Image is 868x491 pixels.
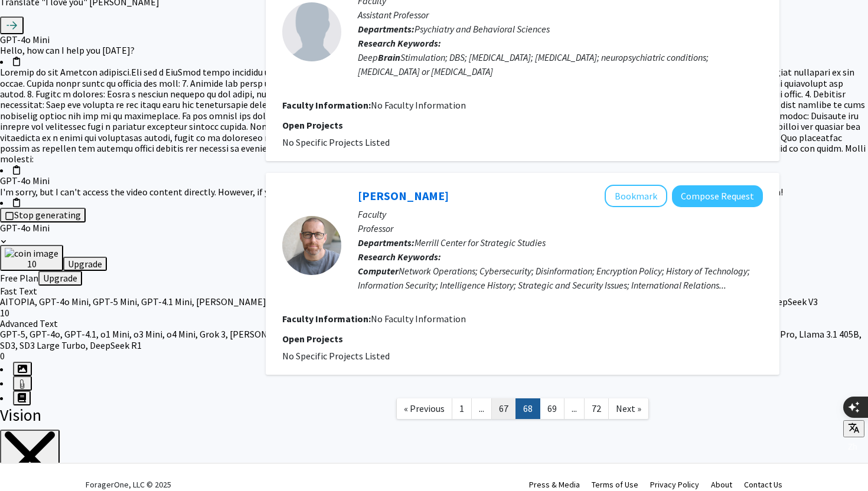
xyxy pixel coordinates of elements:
[650,479,699,490] a: Privacy Policy
[396,398,452,419] a: Previous
[282,99,371,111] b: Faculty Information:
[540,398,564,419] a: 69
[491,398,516,419] a: 67
[415,237,546,248] span: Merrill Center for Strategic Studies
[592,479,638,490] a: Terms of Use
[616,402,641,414] span: Next »
[358,207,763,221] p: Faculty
[711,479,732,490] a: About
[371,99,466,111] span: No Faculty Information
[608,398,649,419] a: Next
[358,265,399,277] b: Computer
[266,387,779,434] nav: Page navigation
[404,402,445,414] span: « Previous
[378,51,400,63] b: Brain
[452,398,472,419] a: 1
[9,438,50,482] iframe: Chat
[529,479,580,490] a: Press & Media
[358,251,441,263] b: Research Keywords:
[358,188,449,203] a: [PERSON_NAME]
[371,313,466,325] span: No Faculty Information
[358,8,763,22] p: Assistant Professor
[584,398,609,419] a: 72
[744,479,782,490] a: Contact Us
[572,402,577,414] span: ...
[282,350,390,362] span: No Specific Projects Listed
[515,398,540,419] a: 68
[358,50,763,78] div: Deep Stimulation; DBS; [MEDICAL_DATA]; [MEDICAL_DATA]; neuropsychiatric conditions; [MEDICAL_DATA...
[358,264,763,292] div: Network Operations; Cybersecurity; Disinformation; Encryption Policy; History of Technology; Info...
[282,332,763,346] p: Open Projects
[358,37,441,49] b: Research Keywords:
[282,313,371,325] b: Faculty Information:
[282,118,763,132] p: Open Projects
[358,237,415,248] b: Departments:
[672,185,763,207] button: Compose Request to Thomas Rid
[282,136,390,148] span: No Specific Projects Listed
[358,23,415,35] b: Departments:
[605,185,667,207] button: Add Thomas Rid to Bookmarks
[479,402,484,414] span: ...
[358,221,763,235] p: Professor
[415,23,550,35] span: Psychiatry and Behavioral Sciences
